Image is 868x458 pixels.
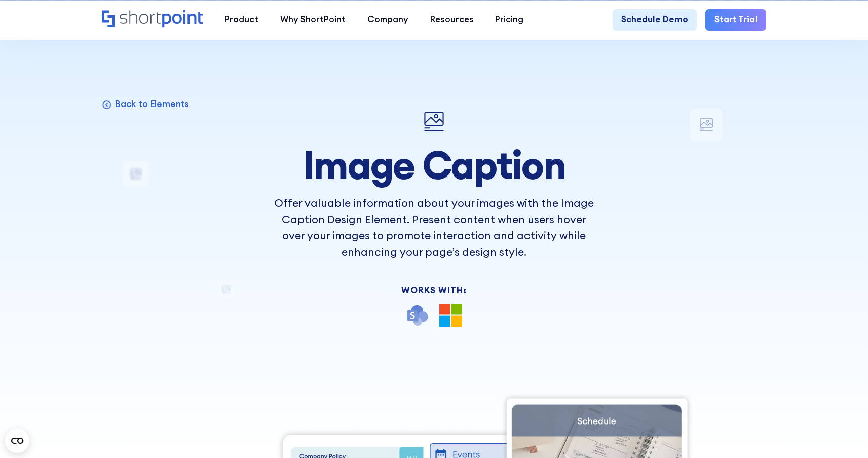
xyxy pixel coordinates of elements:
[102,98,189,110] a: Back to Elements
[356,9,419,31] a: Company
[224,13,258,26] div: Product
[367,13,408,26] div: Company
[419,9,484,31] a: Resources
[484,9,535,31] a: Pricing
[270,9,357,31] a: Why ShortPoint
[705,9,766,31] a: Start Trial
[439,304,462,327] img: Microsoft 365 logo
[421,109,447,134] img: Image Caption
[686,340,868,458] iframe: Chat Widget
[214,9,270,31] a: Product
[5,429,29,453] button: Open CMP widget
[430,13,474,26] div: Resources
[613,9,697,31] a: Schedule Demo
[280,13,346,26] div: Why ShortPoint
[406,304,429,327] img: SharePoint icon
[115,98,189,110] p: Back to Elements
[271,195,596,260] p: Offer valuable information about your images with the Image Caption Design Element. Present conte...
[271,286,596,295] div: Works With:
[102,10,203,29] a: Home
[271,144,596,187] h1: Image Caption
[495,13,523,26] div: Pricing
